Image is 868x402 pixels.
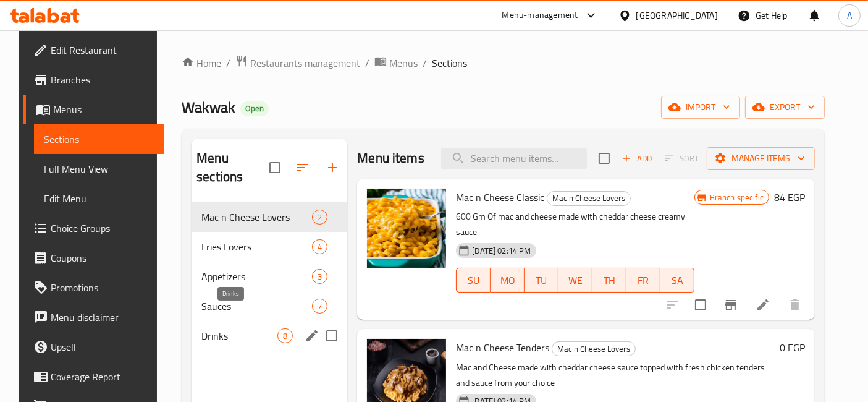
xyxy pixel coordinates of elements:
[182,93,235,121] span: Wakwak
[365,56,369,71] li: /
[240,103,269,114] span: Open
[192,262,347,291] div: Appetizers3
[250,56,360,71] span: Restaurants management
[201,210,312,225] span: Mac n Cheese Lovers
[547,191,631,206] div: Mac n Cheese Lovers
[456,209,694,240] p: 600 Gm Of mac and cheese made with cheddar cheese creamy sauce
[51,280,154,295] span: Promotions
[182,56,221,71] a: Home
[51,340,154,354] span: Upsell
[357,149,424,168] h2: Menu items
[312,210,327,225] div: items
[23,35,164,65] a: Edit Restaurant
[563,272,588,289] span: WE
[23,213,164,243] a: Choice Groups
[592,268,626,293] button: TH
[201,328,277,343] span: Drinks
[558,268,592,293] button: WE
[774,189,805,206] h6: 84 EGP
[51,43,154,58] span: Edit Restaurant
[661,96,740,119] button: import
[313,271,327,283] span: 3
[491,268,525,293] button: MO
[432,56,467,71] span: Sections
[755,100,815,115] span: export
[636,9,718,22] div: [GEOGRAPHIC_DATA]
[192,291,347,321] div: Sauces7
[745,96,825,119] button: export
[617,149,657,168] span: Add item
[34,124,164,154] a: Sections
[44,161,154,176] span: Full Menu View
[23,95,164,124] a: Menus
[716,290,746,320] button: Branch-specific-item
[192,232,347,262] div: Fries Lovers4
[23,243,164,273] a: Coupons
[44,132,154,147] span: Sections
[620,152,654,166] span: Add
[456,338,549,357] span: Mac n Cheese Tenders
[367,189,446,268] img: Mac n Cheese Classic
[313,241,327,253] span: 4
[756,297,770,312] a: Edit menu item
[312,269,327,284] div: items
[780,290,810,320] button: delete
[660,268,694,293] button: SA
[53,102,154,117] span: Menus
[780,339,805,356] h6: 0 EGP
[657,149,707,168] span: Select section first
[23,362,164,391] a: Coverage Report
[591,145,617,171] span: Select section
[552,341,636,356] div: Mac n Cheese Lovers
[192,202,347,232] div: Mac n Cheese Lovers2
[192,197,347,356] nav: Menu sections
[192,321,347,351] div: Drinks8edit
[461,272,486,289] span: SU
[525,268,558,293] button: TU
[467,245,536,257] span: [DATE] 02:14 PM
[313,212,327,223] span: 2
[671,100,730,115] span: import
[196,149,269,186] h2: Menu sections
[34,184,164,213] a: Edit Menu
[201,299,312,314] span: Sauces
[201,239,312,254] span: Fries Lovers
[495,272,520,289] span: MO
[705,192,769,203] span: Branch specific
[23,273,164,302] a: Promotions
[240,101,269,116] div: Open
[51,72,154,87] span: Branches
[44,191,154,206] span: Edit Menu
[51,369,154,384] span: Coverage Report
[23,65,164,95] a: Branches
[423,56,427,71] li: /
[51,310,154,325] span: Menu disclaimer
[665,272,689,289] span: SA
[847,9,852,22] span: A
[547,191,630,205] span: Mac n Cheese Lovers
[456,360,775,391] p: Mac and Cheese made with cheddar cheese sauce topped with fresh chicken tenders and sauce from yo...
[617,149,657,168] button: Add
[631,272,655,289] span: FR
[182,55,825,71] nav: breadcrumb
[51,250,154,265] span: Coupons
[626,268,660,293] button: FR
[529,272,554,289] span: TU
[374,55,418,71] a: Menus
[34,154,164,184] a: Full Menu View
[226,56,230,71] li: /
[502,8,578,23] div: Menu-management
[51,221,154,236] span: Choice Groups
[707,147,815,170] button: Manage items
[456,268,491,293] button: SU
[456,188,544,207] span: Mac n Cheese Classic
[303,327,321,345] button: edit
[389,56,418,71] span: Menus
[278,330,292,342] span: 8
[235,55,360,71] a: Restaurants management
[23,302,164,332] a: Menu disclaimer
[552,342,635,356] span: Mac n Cheese Lovers
[23,332,164,362] a: Upsell
[688,292,714,318] span: Select to update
